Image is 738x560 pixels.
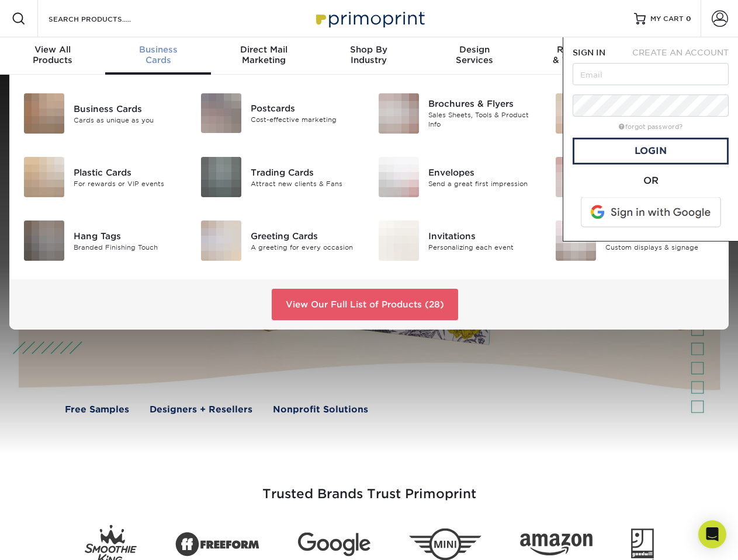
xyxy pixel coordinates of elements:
[316,44,421,65] div: Industry
[527,44,632,55] span: Resources
[211,44,316,65] div: Marketing
[520,534,593,556] img: Amazon
[211,37,316,75] a: Direct MailMarketing
[573,174,729,188] div: OR
[316,44,421,55] span: Shop By
[422,37,527,75] a: DesignServices
[527,37,632,75] a: Resources& Templates
[105,44,210,65] div: Cards
[527,44,632,65] div: & Templates
[698,520,726,548] div: Open Intercom Messenger
[422,44,527,65] div: Services
[316,37,421,75] a: Shop ByIndustry
[422,44,527,55] span: Design
[632,48,729,57] span: CREATE AN ACCOUNT
[105,44,210,55] span: Business
[311,6,428,31] img: Primoprint
[573,48,605,57] span: SIGN IN
[686,15,691,23] span: 0
[573,63,729,85] input: Email
[619,123,682,131] a: forgot password?
[105,37,210,75] a: BusinessCards
[631,528,654,560] img: Goodwill
[272,289,458,320] a: View Our Full List of Products (28)
[27,459,711,516] h3: Trusted Brands Trust Primoprint
[211,44,316,55] span: Direct Mail
[573,138,729,164] a: Login
[47,12,161,26] input: SEARCH PRODUCTS.....
[298,533,370,556] img: Google
[650,14,684,24] span: MY CART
